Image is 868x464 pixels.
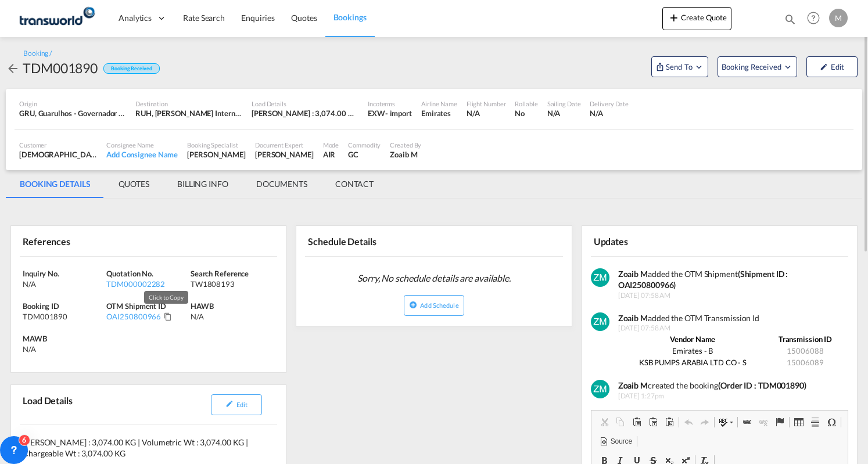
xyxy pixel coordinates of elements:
div: Emirates [421,108,457,118]
div: AIR [323,149,339,160]
div: Load Details [20,390,77,420]
div: TDM001890 [23,59,98,77]
div: N/A [23,279,103,289]
md-tab-item: BOOKING DETAILS [6,170,105,198]
div: Created By [390,141,421,149]
div: Add Consignee Name [106,149,178,160]
span: Add Schedule [420,301,458,309]
a: Paste (Ctrl+V) [629,415,645,430]
div: M [829,9,848,27]
img: 1a84b2306ded11f09c1219774cd0a0fe.png [17,5,96,31]
span: OTM Shipment ID [106,301,166,311]
a: Undo (Ctrl+Z) [680,415,697,430]
div: Delivery Date [590,99,629,108]
span: Enquiries [241,13,275,23]
md-icon: icon-plus-circle [409,301,417,309]
div: OAI250800966 [106,311,161,322]
span: Send To [665,61,694,73]
div: Booking / [23,49,52,59]
md-tooltip: Click to Copy [144,291,188,304]
td: 15006089 [767,357,843,368]
td: 15006088 [767,345,843,357]
b: Zoaib M [618,380,648,390]
a: Spell Check As You Type [716,415,736,430]
img: v+XMcPmzgAAAABJRU5ErkJggg== [591,380,609,398]
a: Unlink [755,415,772,430]
div: GC [348,149,381,160]
md-icon: icon-pencil [820,63,828,71]
button: icon-pencilEdit [806,56,858,77]
span: Sorry, No schedule details are available. [353,267,515,289]
img: v+XMcPmzgAAAABJRU5ErkJggg== [591,312,609,331]
span: [DATE] 07:58 AM [618,323,843,333]
div: TW1808193 [191,279,271,289]
a: Anchor [772,415,788,430]
span: Help [804,8,823,28]
div: N/A [467,108,506,118]
a: Link (Ctrl+K) [739,415,755,430]
div: [PERSON_NAME] : 3,074.00 KG | Volumetric Wt : 3,074.00 KG | Chargeable Wt : 3,074.00 KG [252,108,358,118]
div: N/A [547,108,581,118]
md-tab-item: QUOTES [105,170,163,198]
div: Zoaib M [390,149,421,160]
strong: Zoaib M [618,269,648,279]
a: Copy (Ctrl+C) [612,415,629,430]
div: added the OTM Shipment [618,268,843,291]
span: [DATE] 07:58 AM [618,291,843,301]
span: MAWB [23,334,47,343]
div: Flight Number [467,99,506,108]
a: Paste as plain text (Ctrl+Shift+V) [645,415,661,430]
div: Load Details [252,99,358,108]
div: EXW [368,108,385,118]
a: Source [596,434,636,449]
strong: (Shipment ID : OAI250800966) [618,269,788,290]
div: TDM001890 [23,311,103,322]
span: Bookings [333,12,367,22]
div: Customer [19,141,97,149]
div: [DEMOGRAPHIC_DATA][PERSON_NAME] [19,149,97,160]
md-pagination-wrapper: Use the left and right arrow keys to navigate between tabs [6,170,388,198]
md-icon: Click to Copy [164,312,172,321]
span: Booking Received [722,61,783,73]
strong: Zoaib M [618,313,648,323]
div: Document Expert [255,141,314,149]
div: [PERSON_NAME] [187,149,246,160]
div: icon-magnify [784,13,797,30]
div: Consignee Name [106,141,178,149]
div: References [20,231,146,251]
md-tab-item: CONTACT [321,170,388,198]
td: KSB PUMPS ARABIA LTD CO - S [618,357,767,368]
div: Sailing Date [547,99,581,108]
div: GRU, Guarulhos - Governador André Franco Montoro International, São Paulo, Brazil, South America,... [19,108,126,118]
span: Rate Search [183,13,225,23]
div: RUH, King Khaled International, Riyadh, Saudi Arabia, Middle East, Middle East [135,108,242,118]
span: Quotation No. [106,269,153,278]
span: Search Reference [191,269,249,278]
span: Inquiry No. [23,269,59,278]
div: TDM000002282 [106,279,187,289]
div: [PERSON_NAME] [255,149,314,160]
div: Help [804,8,829,29]
strong: Vendor Name [670,334,715,344]
div: Destination [135,99,242,108]
md-icon: icon-pencil [225,400,234,408]
div: Airline Name [421,99,457,108]
button: Open demo menu [718,56,797,77]
a: Paste from Word [661,415,677,430]
div: Updates [591,231,718,251]
div: Schedule Details [305,231,432,251]
img: v+XMcPmzgAAAABJRU5ErkJggg== [591,268,609,287]
span: Analytics [119,12,152,24]
button: Open demo menu [651,56,708,77]
md-icon: icon-magnify [784,13,797,26]
md-tab-item: DOCUMENTS [242,170,321,198]
button: icon-pencilEdit [211,394,262,415]
span: Booking ID [23,301,59,311]
a: Insert Special Character [823,415,840,430]
span: Edit [236,401,248,408]
a: Insert Horizontal Line [807,415,823,430]
div: Incoterms [368,99,412,108]
body: Editor, editor12 [12,12,245,24]
button: icon-plus 400-fgCreate Quote [662,7,731,30]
